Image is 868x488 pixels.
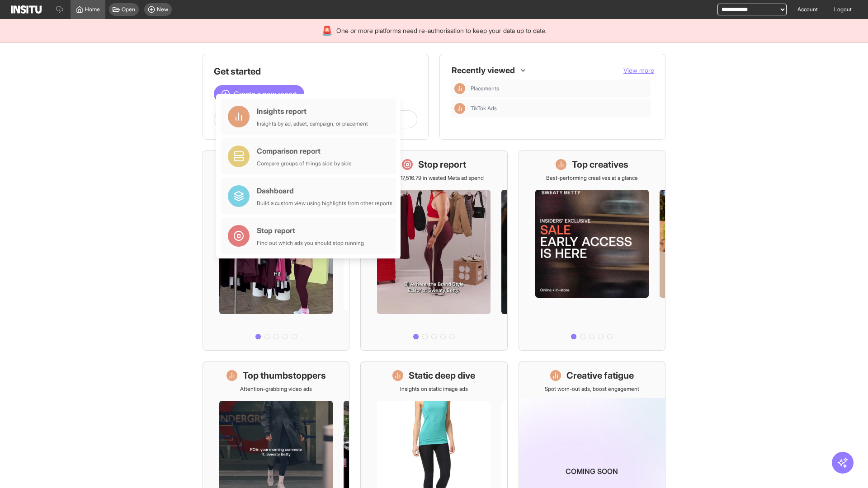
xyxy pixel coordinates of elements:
button: Create a new report [214,85,304,103]
a: What's live nowSee all active ads instantly [203,150,349,351]
h1: Stop report [418,158,466,171]
a: Stop reportSave £17,516.79 in wasted Meta ad spend [360,150,507,351]
a: Top creativesBest-performing creatives at a glance [519,150,665,351]
span: Placements [471,85,647,92]
button: View more [623,66,654,75]
div: 🚨 [321,24,333,37]
div: Insights report [257,106,368,117]
span: Placements [471,85,499,92]
p: Insights on static image ads [400,385,468,393]
span: Create a new report [234,89,297,99]
div: Insights by ad, adset, campaign, or placement [257,120,368,127]
div: Insights [454,103,465,114]
h1: Get started [214,65,417,78]
p: Best-performing creatives at a glance [546,174,638,182]
div: Insights [454,83,465,94]
span: View more [623,66,654,74]
span: One or more platforms need re-authorisation to keep your data up to date. [336,26,547,35]
div: Stop report [257,225,364,236]
div: Compare groups of things side by side [257,160,352,167]
p: Save £17,516.79 in wasted Meta ad spend [384,174,484,182]
h1: Static deep dive [409,369,475,382]
h1: Top thumbstoppers [243,369,326,382]
div: Build a custom view using highlights from other reports [257,200,392,207]
div: Comparison report [257,145,352,156]
span: New [157,6,168,13]
div: Dashboard [257,185,392,196]
div: Find out which ads you should stop running [257,239,364,247]
span: Home [85,6,100,13]
p: Attention-grabbing video ads [240,385,312,393]
img: Logo [11,5,42,14]
h1: Top creatives [572,158,628,171]
span: TikTok Ads [471,105,647,112]
span: Open [122,6,135,13]
span: TikTok Ads [471,105,497,112]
